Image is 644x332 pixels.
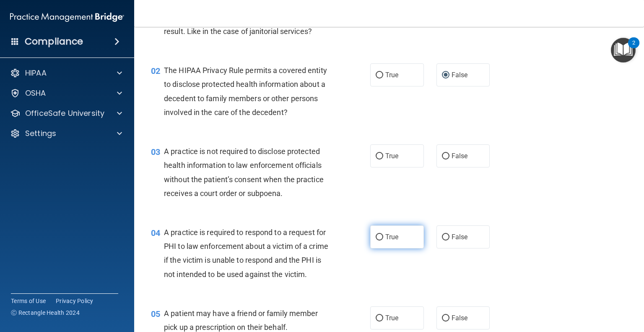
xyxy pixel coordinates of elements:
[376,234,383,241] input: True
[452,71,468,79] span: False
[602,274,634,306] iframe: Drift Widget Chat Controller
[151,66,160,76] span: 02
[25,36,83,47] h4: Compliance
[151,228,160,238] span: 04
[385,314,398,322] span: True
[376,72,383,78] input: True
[164,309,318,332] span: A patient may have a friend or family member pick up a prescription on their behalf.
[25,108,104,118] p: OfficeSafe University
[11,297,46,305] a: Terms of Use
[452,233,468,241] span: False
[442,315,449,322] input: False
[164,147,324,198] span: A practice is not required to disclose protected health information to law enforcement officials ...
[10,128,122,139] a: Settings
[632,43,635,54] div: 2
[164,66,327,117] span: The HIPAA Privacy Rule permits a covered entity to disclose protected health information about a ...
[151,147,160,157] span: 03
[25,128,56,139] p: Settings
[376,153,383,159] input: True
[25,68,47,78] p: HIPAA
[25,88,46,98] p: OSHA
[442,234,449,241] input: False
[385,152,398,160] span: True
[56,297,93,305] a: Privacy Policy
[385,71,398,79] span: True
[442,153,449,159] input: False
[442,72,449,78] input: False
[452,152,468,160] span: False
[11,308,80,317] span: Ⓒ Rectangle Health 2024
[10,88,122,98] a: OSHA
[452,314,468,322] span: False
[376,315,383,322] input: True
[10,9,124,26] img: PMB logo
[151,309,160,319] span: 05
[10,108,122,118] a: OfficeSafe University
[10,68,122,78] a: HIPAA
[164,228,328,279] span: A practice is required to respond to a request for PHI to law enforcement about a victim of a cri...
[385,233,398,241] span: True
[611,38,636,63] button: Open Resource Center, 2 new notifications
